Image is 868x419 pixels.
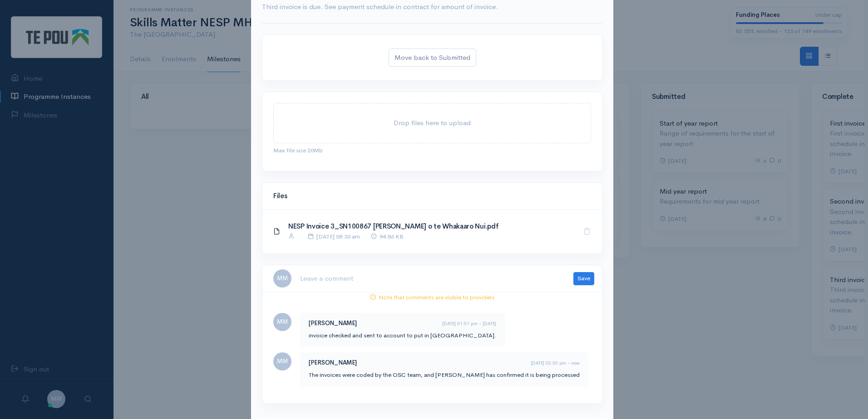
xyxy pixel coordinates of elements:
[262,2,586,12] p: Third invoice is due. See payment schedule in contract for amount of invoice.
[273,192,591,200] h4: Files
[273,143,591,155] div: Max file size 20Mb
[273,313,291,331] span: MM
[389,49,476,67] button: Move back to Submitted
[573,272,594,285] button: Save
[309,331,496,340] p: invoice checked and sent to account to put in [GEOGRAPHIC_DATA].
[297,232,360,241] div: [DATE] 08:30 am
[309,360,520,366] h5: [PERSON_NAME]
[257,292,607,302] div: Note that comments are visible to providers
[309,370,580,380] p: The invoices were coded by the OSC team, and [PERSON_NAME] has confirmed it is being processed
[273,269,291,287] span: MM
[442,320,496,327] time: [DATE] 01:51 pm - [DATE]
[309,320,431,326] h5: [PERSON_NAME]
[531,360,580,366] time: [DATE] 02:50 pm - now
[394,118,471,127] span: Drop files here to upload
[273,352,291,370] span: MM
[360,232,404,241] div: 94.86 KB
[288,222,498,230] a: NESP Invoice 3_SN100867 [PERSON_NAME] o te Whakaaro Nui.pdf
